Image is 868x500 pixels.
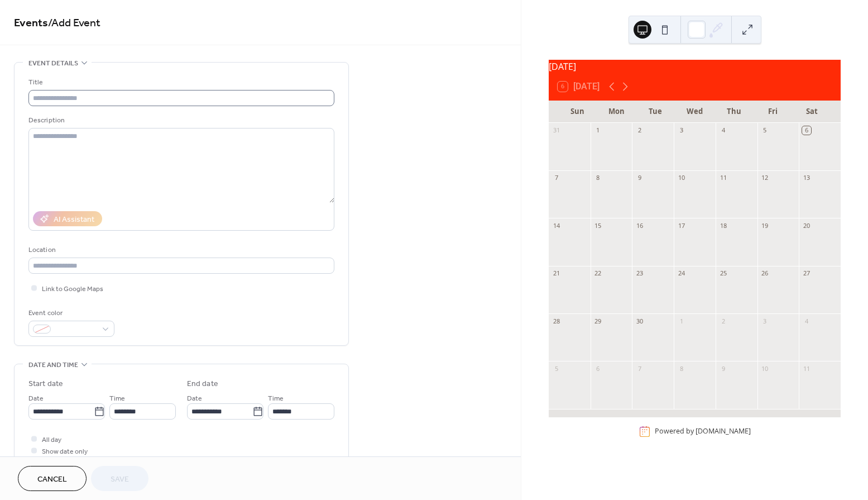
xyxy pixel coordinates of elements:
div: Wed [675,101,714,123]
div: 19 [761,221,769,230]
div: Start date [28,378,63,390]
div: End date [187,378,218,390]
div: Fri [754,101,793,123]
div: 18 [719,221,727,230]
span: Cancel [37,474,67,485]
div: Event color [28,307,112,319]
div: 1 [594,126,602,135]
span: Time [268,393,284,404]
span: Show date only [42,446,88,458]
div: 8 [594,174,602,182]
div: Mon [597,101,636,123]
div: 23 [635,269,644,278]
div: Thu [714,101,754,123]
div: 11 [802,364,811,373]
div: 27 [802,269,811,278]
div: 10 [677,174,685,182]
div: 29 [594,317,602,325]
span: Link to Google Maps [42,283,103,295]
div: 5 [761,126,769,135]
div: 12 [761,174,769,182]
div: Tue [636,101,675,123]
div: 8 [677,364,685,373]
div: 16 [635,221,644,230]
div: 11 [719,174,727,182]
span: All day [42,434,61,446]
a: Events [14,12,48,34]
button: Cancel [18,466,87,491]
div: 26 [761,269,769,278]
div: 20 [802,221,811,230]
div: 7 [635,364,644,373]
span: / Add Event [48,12,100,34]
span: Time [109,393,125,404]
div: Powered by [655,427,751,436]
div: 4 [719,126,727,135]
div: 9 [635,174,644,182]
div: 21 [552,269,560,278]
div: 1 [677,317,685,325]
div: 28 [552,317,560,325]
div: 14 [552,221,560,230]
div: Sun [558,101,597,123]
div: 17 [677,221,685,230]
div: 9 [719,364,727,373]
div: 2 [719,317,727,325]
div: 4 [802,317,811,325]
div: Description [28,115,332,126]
span: Event details [28,58,78,69]
div: 2 [635,126,644,135]
div: 3 [761,317,769,325]
div: 15 [594,221,602,230]
span: Date [187,393,202,404]
div: 25 [719,269,727,278]
a: [DOMAIN_NAME] [696,427,751,436]
div: [DATE] [549,60,841,73]
div: 30 [635,317,644,325]
div: 31 [552,126,560,135]
div: 6 [802,126,811,135]
div: 13 [802,174,811,182]
div: 7 [552,174,560,182]
div: Sat [793,101,832,123]
div: 24 [677,269,685,278]
span: Date [28,393,44,404]
div: Title [28,77,332,88]
div: 6 [594,364,602,373]
div: 10 [761,364,769,373]
div: 22 [594,269,602,278]
div: Location [28,244,332,256]
div: 3 [677,126,685,135]
div: 5 [552,364,560,373]
span: Date and time [28,359,78,371]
